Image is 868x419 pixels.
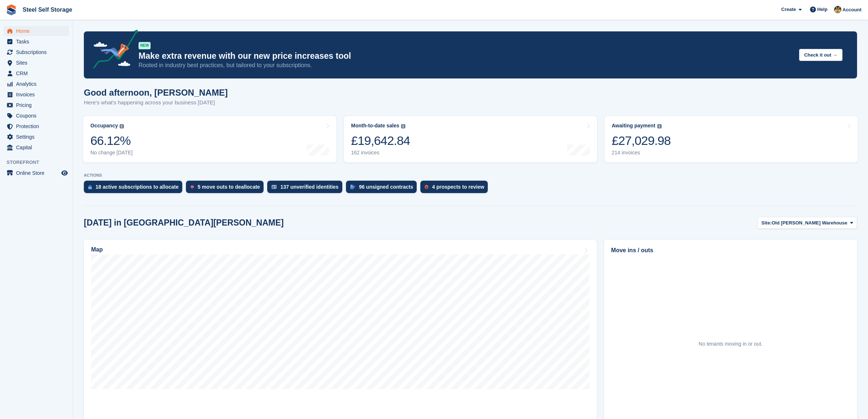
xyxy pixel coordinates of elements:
[83,116,336,162] a: Occupancy 66.12% No change [DATE]
[772,219,848,227] span: Old [PERSON_NAME] Warehouse
[762,219,772,227] span: Site:
[401,124,405,128] img: icon-info-grey-7440780725fd019a000dd9b08b2336e03edf1995a4989e88bcd33f0948082b44.svg
[817,6,828,13] span: Help
[4,79,69,89] a: menu
[351,133,410,148] div: £19,642.84
[190,185,194,189] img: move_outs_to_deallocate_icon-f764333ba52eb49d3ac5e1228854f67142a1ed5810a6f6cc68b1a99e826820c5.svg
[4,47,69,57] a: menu
[359,184,413,190] div: 96 unsigned contracts
[16,36,60,47] span: Tasks
[280,184,339,190] div: 137 unverified identities
[16,111,60,121] span: Coupons
[16,47,60,57] span: Subscriptions
[16,142,60,153] span: Capital
[611,246,850,255] h2: Move ins / outs
[420,181,491,197] a: 4 prospects to review
[16,58,60,68] span: Sites
[139,61,793,69] p: Rooted in industry best practices, but tailored to your subscriptions.
[120,124,124,128] img: icon-info-grey-7440780725fd019a000dd9b08b2336e03edf1995a4989e88bcd33f0948082b44.svg
[84,99,228,107] p: Here's what's happening across your business [DATE]
[4,89,69,100] a: menu
[4,100,69,110] a: menu
[344,116,597,162] a: Month-to-date sales £19,642.84 162 invoices
[699,340,763,348] div: No tenants moving in or out.
[16,68,60,78] span: CRM
[4,68,69,78] a: menu
[139,51,793,61] p: Make extra revenue with our new price increases tool
[781,6,796,13] span: Create
[604,116,858,162] a: Awaiting payment £27,029.98 214 invoices
[4,26,69,36] a: menu
[90,123,118,129] div: Occupancy
[425,185,428,189] img: prospect-51fa495bee0391a8d652442698ab0144808aea92771e9ea1ae160a38d050c398.svg
[6,4,17,15] img: stora-icon-8386f47178a22dfd0bd8f6a31ec36ba5ce8667c1dd55bd0f319d3a0aa187defe.svg
[20,4,75,16] a: Steel Self Storage
[90,133,133,148] div: 66.12%
[834,6,841,13] img: James Steel
[350,185,355,189] img: contract_signature_icon-13c848040528278c33f63329250d36e43548de30e8caae1d1a13099fd9432cc5.svg
[16,168,60,178] span: Online Store
[16,26,60,36] span: Home
[84,88,228,97] h1: Good afternoon, [PERSON_NAME]
[7,159,73,166] span: Storefront
[612,123,655,129] div: Awaiting payment
[90,150,133,156] div: No change [DATE]
[4,58,69,68] a: menu
[84,181,186,197] a: 18 active subscriptions to allocate
[612,133,671,148] div: £27,029.98
[351,123,399,129] div: Month-to-date sales
[4,111,69,121] a: menu
[4,168,69,178] a: menu
[267,181,346,197] a: 137 unverified identities
[657,124,662,128] img: icon-info-grey-7440780725fd019a000dd9b08b2336e03edf1995a4989e88bcd33f0948082b44.svg
[60,169,69,177] a: Preview store
[88,185,92,189] img: active_subscription_to_allocate_icon-d502201f5373d7db506a760aba3b589e785aa758c864c3986d89f69b8ff3...
[84,173,857,178] p: ACTIONS
[4,36,69,47] a: menu
[16,121,60,131] span: Protection
[84,218,284,228] h2: [DATE] in [GEOGRAPHIC_DATA][PERSON_NAME]
[186,181,267,197] a: 5 move outs to deallocate
[346,181,421,197] a: 96 unsigned contracts
[96,184,179,190] div: 18 active subscriptions to allocate
[16,100,60,110] span: Pricing
[16,132,60,142] span: Settings
[87,30,138,71] img: price-adjustments-announcement-icon-8257ccfd72463d97f412b2fc003d46551f7dbcb40ab6d574587a9cd5c0d94...
[91,246,103,253] h2: Map
[198,184,260,190] div: 5 move outs to deallocate
[799,49,842,61] button: Check it out →
[842,6,861,14] span: Account
[272,185,277,189] img: verify_identity-adf6edd0f0f0b5bbfe63781bf79b02c33cf7c696d77639b501bdc392416b5a36.svg
[4,142,69,153] a: menu
[4,132,69,142] a: menu
[612,150,671,156] div: 214 invoices
[139,42,151,49] div: NEW
[4,121,69,131] a: menu
[16,79,60,89] span: Analytics
[432,184,484,190] div: 4 prospects to review
[351,150,410,156] div: 162 invoices
[758,217,857,229] button: Site: Old [PERSON_NAME] Warehouse
[16,89,60,100] span: Invoices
